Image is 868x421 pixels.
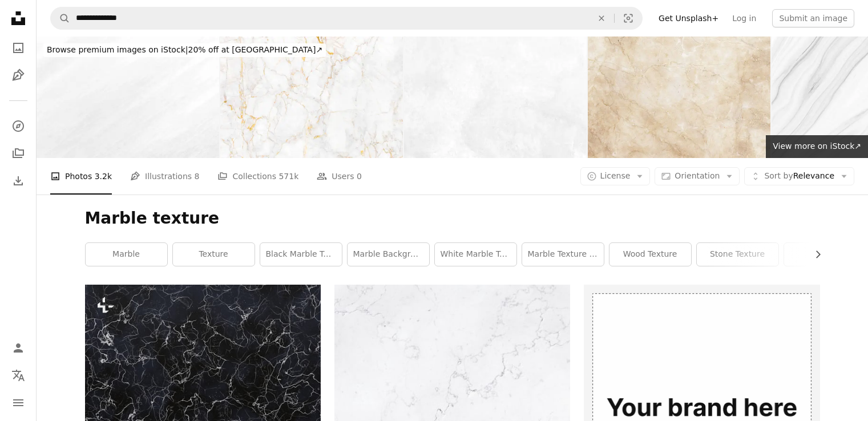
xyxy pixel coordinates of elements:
[764,171,793,180] span: Sort by
[85,208,820,229] h1: Marble texture
[7,142,30,165] a: Collections
[220,37,403,158] img: Gold marble texture background. Used in design for skin tile ,wallpaper, interiors backdrop. Natu...
[675,171,720,180] span: Orientation
[589,7,614,29] button: Clear
[773,141,861,151] span: View more on iStock ↗
[600,171,631,180] span: License
[357,170,362,183] span: 0
[85,358,321,368] a: a black and white marble texture background
[37,37,219,158] img: Striped White Background Grunge Brush Stroke Light Gray Cracked Texture Dye Sparse Grayscale Abst...
[7,169,30,192] a: Download History
[173,243,255,266] a: texture
[435,243,516,266] a: white marble texture
[7,337,30,359] a: Log in / Sign up
[50,7,643,30] form: Find visuals sitewide
[580,167,651,185] button: License
[697,243,778,266] a: stone texture
[7,37,30,59] a: Photos
[348,243,429,266] a: marble background
[7,115,30,137] a: Explore
[725,9,763,27] a: Log in
[195,170,200,183] span: 8
[37,37,333,64] a: Browse premium images on iStock|20% off at [GEOGRAPHIC_DATA]↗
[404,37,587,158] img: Marble Abstract Christmas White Gray Grunge Texture Wave Pattern Snow Ice Floe Hill Silver Winter...
[47,45,188,54] span: Browse premium images on iStock |
[7,391,30,414] button: Menu
[766,135,868,158] a: View more on iStock↗
[764,171,834,182] span: Relevance
[317,158,362,195] a: Users 0
[7,364,30,387] button: Language
[278,170,298,183] span: 571k
[655,167,740,185] button: Orientation
[86,243,167,266] a: marble
[51,7,70,29] button: Search Unsplash
[522,243,604,266] a: marble texture black
[260,243,342,266] a: black marble texture
[130,158,199,195] a: Illustrations 8
[588,37,770,158] img: Marble Texture (XXXL)
[609,243,691,266] a: wood texture
[808,243,820,266] button: scroll list to the right
[652,9,725,27] a: Get Unsplash+
[784,243,866,266] a: pattern
[744,167,854,185] button: Sort byRelevance
[7,64,30,87] a: Illustrations
[47,45,322,54] span: 20% off at [GEOGRAPHIC_DATA] ↗
[217,158,298,195] a: Collections 571k
[772,9,854,27] button: Submit an image
[615,7,642,29] button: Visual search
